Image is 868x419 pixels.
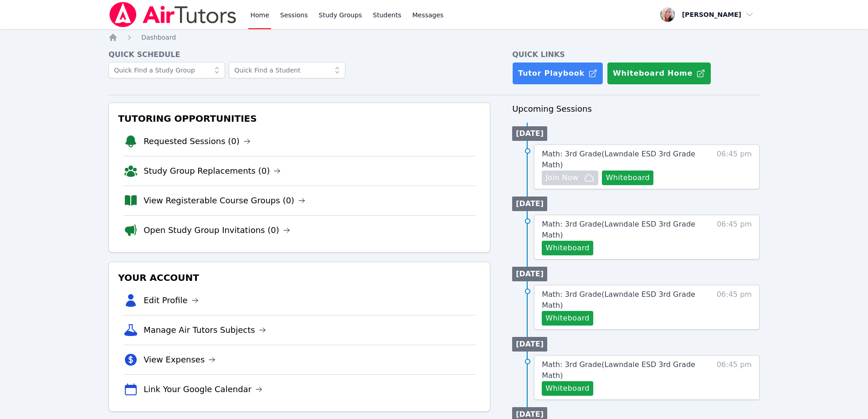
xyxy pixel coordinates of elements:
[141,34,176,41] span: Dashboard
[144,224,290,237] a: Open Study Group Invitations (0)
[512,49,760,60] h4: Quick Links
[542,359,699,381] a: Math: 3rd Grade(Lawndale ESD 3rd Grade Math)
[542,381,593,396] button: Whiteboard
[144,294,199,307] a: Edit Profile
[607,62,711,85] button: Whiteboard Home
[542,219,699,241] a: Math: 3rd Grade(Lawndale ESD 3rd Grade Math)
[512,267,547,281] li: [DATE]
[108,2,237,27] img: Air Tutors
[542,290,695,310] span: Math: 3rd Grade ( Lawndale ESD 3rd Grade Math )
[144,324,266,336] a: Manage Air Tutors Subjects
[116,269,483,286] h3: Your Account
[512,62,603,85] a: Tutor Playbook
[717,219,752,255] span: 06:45 pm
[144,194,305,207] a: View Registerable Course Groups (0)
[512,197,547,211] li: [DATE]
[108,49,490,60] h4: Quick Schedule
[542,171,598,185] button: Join Now
[412,10,444,20] span: Messages
[542,311,593,326] button: Whiteboard
[545,172,578,183] span: Join Now
[108,33,760,42] nav: Breadcrumb
[144,353,216,366] a: View Expenses
[512,126,547,141] li: [DATE]
[144,165,281,177] a: Study Group Replacements (0)
[542,289,699,311] a: Math: 3rd Grade(Lawndale ESD 3rd Grade Math)
[144,383,262,396] a: Link Your Google Calendar
[717,359,752,396] span: 06:45 pm
[144,135,251,148] a: Requested Sessions (0)
[542,241,593,255] button: Whiteboard
[542,150,695,169] span: Math: 3rd Grade ( Lawndale ESD 3rd Grade Math )
[116,110,483,127] h3: Tutoring Opportunities
[512,103,760,115] h3: Upcoming Sessions
[512,337,547,352] li: [DATE]
[108,62,225,78] input: Quick Find a Study Group
[542,149,699,171] a: Math: 3rd Grade(Lawndale ESD 3rd Grade Math)
[717,149,752,185] span: 06:45 pm
[602,171,653,185] button: Whiteboard
[542,360,695,380] span: Math: 3rd Grade ( Lawndale ESD 3rd Grade Math )
[141,33,176,42] a: Dashboard
[229,62,345,78] input: Quick Find a Student
[717,289,752,326] span: 06:45 pm
[542,220,695,239] span: Math: 3rd Grade ( Lawndale ESD 3rd Grade Math )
